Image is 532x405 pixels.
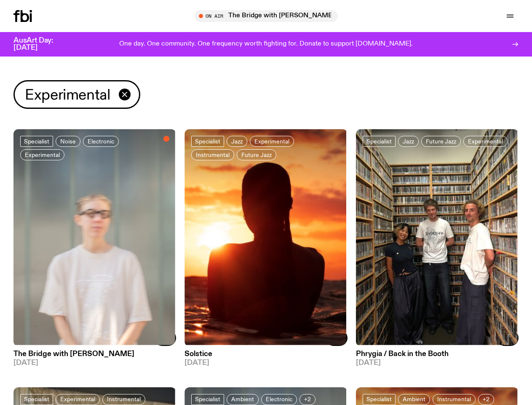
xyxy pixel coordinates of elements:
[107,396,141,402] span: Instrumental
[237,149,276,160] a: Future Jazz
[60,138,76,144] span: Noise
[25,151,60,158] span: Experimental
[184,346,347,367] a: Solstice[DATE]
[261,394,297,405] a: Electronic
[196,151,230,158] span: Instrumental
[102,394,145,405] a: Instrumental
[356,351,519,358] h3: Phrygia / Back in the Booth
[403,138,414,144] span: Jazz
[478,394,494,405] button: +2
[184,129,347,346] img: A girl standing in the ocean as waist level, staring into the rise of the sun.
[24,396,49,402] span: Specialist
[254,138,289,144] span: Experimental
[398,136,419,147] a: Jazz
[299,394,315,405] button: +2
[463,136,508,147] a: Experimental
[266,396,292,402] span: Electronic
[195,138,220,144] span: Specialist
[56,394,100,405] a: Experimental
[56,136,80,147] a: Noise
[231,138,243,144] span: Jazz
[421,136,461,147] a: Future Jazz
[398,394,430,405] a: Ambient
[231,396,254,402] span: Ambient
[119,40,413,48] p: One day. One community. One frequency worth fighting for. Donate to support [DOMAIN_NAME].
[20,394,53,405] a: Specialist
[250,136,294,147] a: Experimental
[13,346,176,367] a: The Bridge with [PERSON_NAME][DATE]
[13,359,176,367] span: [DATE]
[60,396,95,402] span: Experimental
[13,129,176,346] img: Mara stands in front of a frosted glass wall wearing a cream coloured t-shirt and black glasses. ...
[468,138,503,144] span: Experimental
[241,151,272,158] span: Future Jazz
[195,396,220,402] span: Specialist
[363,136,396,147] a: Specialist
[13,351,176,358] h3: The Bridge with [PERSON_NAME]
[191,136,224,147] a: Specialist
[88,138,114,144] span: Electronic
[20,136,53,147] a: Specialist
[13,37,67,51] h3: AusArt Day: [DATE]
[24,138,49,144] span: Specialist
[426,138,456,144] span: Future Jazz
[304,396,311,402] span: +2
[366,138,392,144] span: Specialist
[437,396,471,402] span: Instrumental
[184,359,347,367] span: [DATE]
[184,351,347,358] h3: Solstice
[83,136,119,147] a: Electronic
[356,346,519,367] a: Phrygia / Back in the Booth[DATE]
[366,396,392,402] span: Specialist
[20,149,64,160] a: Experimental
[191,394,224,405] a: Specialist
[191,149,234,160] a: Instrumental
[227,394,259,405] a: Ambient
[356,359,519,367] span: [DATE]
[195,10,338,22] button: On AirThe Bridge with [PERSON_NAME]
[25,86,110,103] span: Experimental
[483,396,489,402] span: +2
[227,136,247,147] a: Jazz
[433,394,476,405] a: Instrumental
[363,394,396,405] a: Specialist
[403,396,425,402] span: Ambient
